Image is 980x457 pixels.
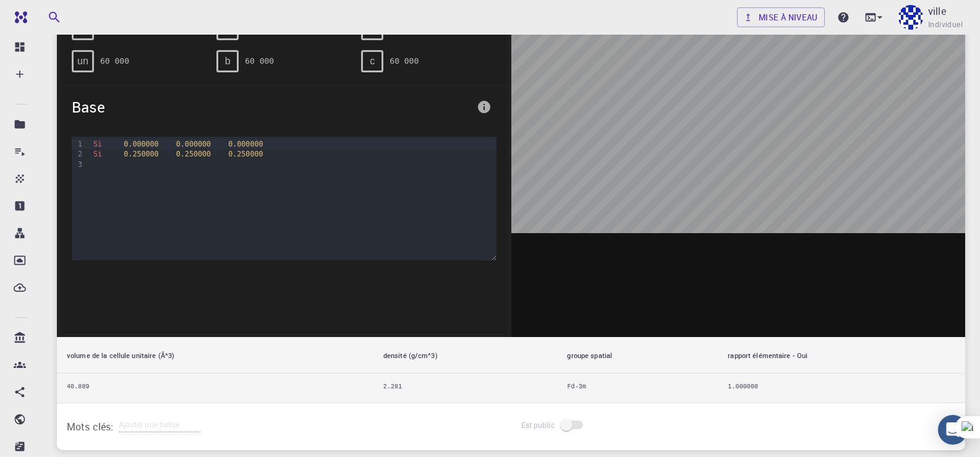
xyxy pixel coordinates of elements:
font: 60 000 [100,56,129,66]
img: ville [898,5,923,30]
font: 1 [78,140,82,148]
font: Assistance [20,9,80,20]
font: groupe spatial [567,351,612,360]
input: Ajouter une balise [119,416,199,432]
img: logo [10,11,27,23]
button: informations [472,95,496,119]
font: Fd-3m [567,384,586,391]
font: 60 000 [390,56,419,66]
span: 0.000000 [124,140,158,148]
font: Mots clés: [67,420,114,434]
font: un [77,56,88,66]
font: 1.000000 [728,384,758,391]
font: densité (g/cm^3) [383,351,438,360]
font: volume de la cellule unitaire (Å^3) [67,351,174,360]
div: Ouvrir Intercom Messenger [938,415,968,445]
span: 0.000000 [228,140,263,148]
font: 2 [78,150,82,158]
font: 2.281 [383,384,403,391]
span: 0.250000 [124,150,158,158]
font: Est public [521,420,555,430]
span: 0.000000 [176,140,211,148]
font: c [370,56,375,66]
font: 3 [78,160,82,169]
a: Mise à niveau [737,7,825,27]
font: rapport élémentaire - Oui [728,351,807,360]
span: Si [93,140,102,148]
font: Base [72,97,105,117]
font: b [225,56,231,66]
font: Mise à niveau [759,12,818,23]
font: Individuel [928,19,963,29]
font: 60 000 [245,56,274,66]
span: 0.250000 [176,150,211,158]
font: ville [928,4,946,18]
font: 40.889 [67,384,90,391]
span: 0.250000 [228,150,263,158]
span: Si [93,150,102,158]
